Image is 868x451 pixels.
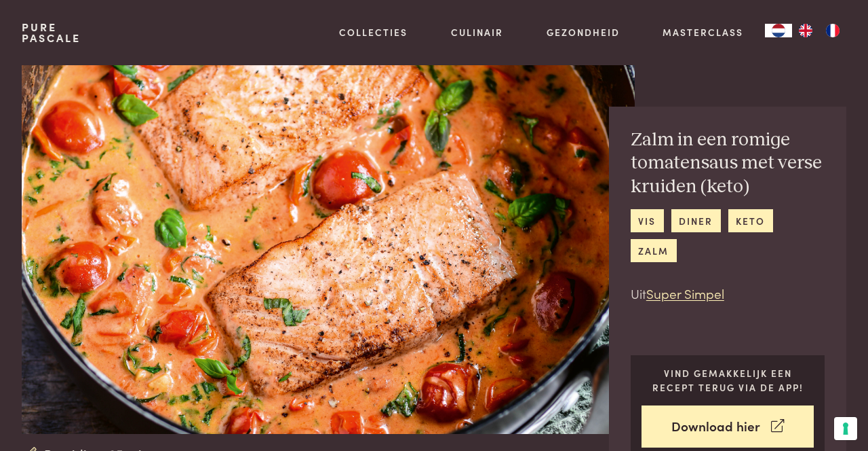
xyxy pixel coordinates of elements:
[765,24,792,37] a: NL
[834,417,857,440] button: Uw voorkeuren voor toestemming voor trackingtechnologieën
[631,239,677,261] a: zalm
[671,209,721,232] a: diner
[642,366,814,394] p: Vind gemakkelijk een recept terug via de app!
[646,284,724,302] a: Super Simpel
[792,24,846,37] ul: Language list
[728,209,773,232] a: keto
[451,25,503,39] a: Culinair
[547,25,620,39] a: Gezondheid
[631,209,664,232] a: vis
[765,24,792,37] div: Language
[339,25,408,39] a: Collecties
[631,284,825,304] p: Uit
[792,24,819,37] a: EN
[22,65,635,434] img: Zalm in een romige tomatensaus met verse kruiden (keto)
[642,405,814,448] a: Download hier
[22,22,81,43] a: PurePascale
[819,24,846,37] a: FR
[631,128,825,199] h2: Zalm in een romige tomatensaus met verse kruiden (keto)
[663,25,743,39] a: Masterclass
[765,24,846,37] aside: Language selected: Nederlands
